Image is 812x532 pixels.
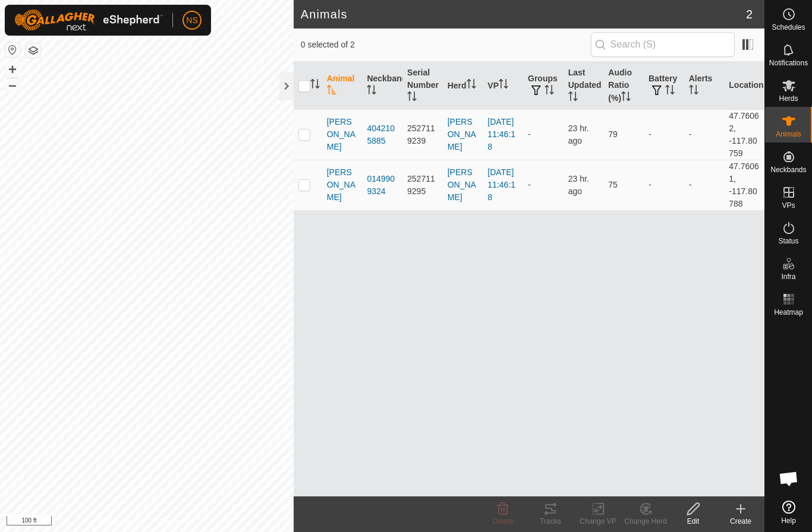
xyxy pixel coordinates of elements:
span: Neckbands [770,166,806,173]
p-sorticon: Activate to sort [327,87,336,96]
div: Create [717,516,764,527]
p-sorticon: Activate to sort [689,87,698,96]
span: [PERSON_NAME] [327,116,358,153]
a: Contact Us [159,517,194,527]
span: 75 [608,180,618,189]
th: Location [724,62,764,110]
p-sorticon: Activate to sort [499,81,508,90]
th: Neckband [362,62,402,110]
th: Groups [523,62,564,110]
span: Status [778,237,798,245]
div: Tracks [527,516,574,527]
button: Map Layers [26,43,40,58]
td: 47.76061, -117.80788 [724,160,764,210]
span: Help [781,517,796,524]
span: 79 [608,129,618,139]
a: Help [765,496,812,529]
p-sorticon: Activate to sort [665,87,675,96]
span: 2 [746,5,753,23]
button: + [5,62,20,77]
a: [DATE] 11:46:18 [487,167,515,202]
span: Herds [779,95,798,102]
div: Change Herd [622,516,669,527]
input: Search (S) [591,32,735,57]
td: - [644,160,684,210]
p-sorticon: Activate to sort [467,81,476,90]
img: Gallagher Logo [14,9,163,31]
a: Privacy Policy [100,517,144,527]
span: Delete [493,517,514,525]
div: Edit [669,516,717,527]
h2: Animals [301,7,746,21]
span: [PERSON_NAME] [327,166,358,204]
div: Open chat [771,461,807,496]
p-sorticon: Activate to sort [407,93,417,103]
span: Oct 1, 2025 at 8:05 PM [568,123,589,145]
td: - [684,109,725,160]
span: Animals [776,131,801,138]
th: Animal [322,62,363,110]
td: - [644,109,684,160]
p-sorticon: Activate to sort [545,87,554,96]
p-sorticon: Activate to sort [621,93,631,103]
th: Audio Ratio (%) [603,62,644,110]
div: [PERSON_NAME] [448,166,479,204]
span: 0 selected of 2 [301,39,591,51]
span: Schedules [772,24,805,31]
th: Serial Number [402,62,443,110]
button: – [5,78,20,92]
span: Notifications [769,59,808,66]
th: Battery [644,62,684,110]
td: - [684,160,725,210]
td: - [523,109,564,160]
div: 4042105885 [367,122,398,147]
th: VP [483,62,523,110]
div: 2527119295 [407,173,438,198]
td: 47.76062, -117.80759 [724,109,764,160]
div: [PERSON_NAME] [448,116,479,153]
div: 2527119239 [407,122,438,147]
button: Reset Map [5,43,20,57]
span: VPs [782,202,795,209]
p-sorticon: Activate to sort [310,81,320,90]
td: - [523,160,564,210]
a: [DATE] 11:46:18 [487,117,515,151]
span: Infra [781,273,795,280]
th: Last Updated [564,62,604,110]
p-sorticon: Activate to sort [568,93,578,103]
span: NS [186,14,197,27]
th: Alerts [684,62,725,110]
div: Change VP [574,516,622,527]
span: Oct 1, 2025 at 8:05 PM [568,174,589,196]
div: 0149909324 [367,173,398,198]
p-sorticon: Activate to sort [367,87,376,96]
span: Heatmap [774,309,803,316]
th: Herd [443,62,483,110]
